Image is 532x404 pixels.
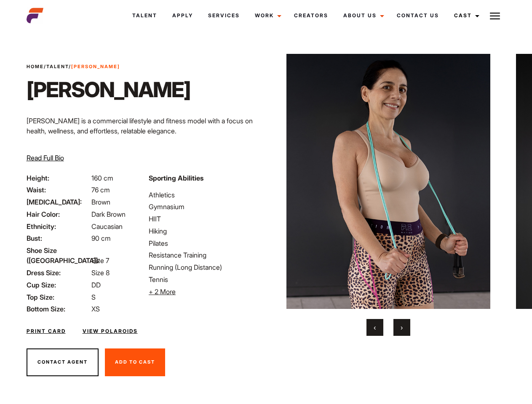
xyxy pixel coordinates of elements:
[149,274,261,284] li: Tennis
[149,202,261,212] li: Gymnasium
[91,268,110,277] span: Size 8
[446,4,484,27] a: Cast
[165,4,201,27] a: Apply
[91,174,113,182] span: 160 cm
[27,64,44,69] a: Home
[91,293,96,301] span: S
[91,210,126,218] span: Dark Brown
[149,262,261,272] li: Running (Long Distance)
[27,209,90,219] span: Hair Color:
[27,185,90,195] span: Waist:
[27,348,99,376] button: Contact Agent
[115,359,155,365] span: Add To Cast
[201,4,247,27] a: Services
[105,348,165,376] button: Add To Cast
[27,63,120,70] span: / /
[27,304,90,314] span: Bottom Size:
[336,4,389,27] a: About Us
[27,221,90,231] span: Ethnicity:
[91,198,110,206] span: Brown
[149,190,261,200] li: Athletics
[27,7,43,24] img: cropped-aefm-brand-fav-22-square.png
[401,323,403,332] span: Next
[91,222,123,231] span: Caucasian
[286,4,336,27] a: Creators
[27,197,90,207] span: [MEDICAL_DATA]:
[374,323,376,332] span: Previous
[27,116,261,136] p: [PERSON_NAME] is a commercial lifestyle and fitness model with a focus on health, wellness, and e...
[149,250,261,260] li: Resistance Training
[247,4,286,27] a: Work
[91,256,109,265] span: Size 7
[46,64,69,69] a: Talent
[71,64,120,69] strong: [PERSON_NAME]
[27,268,90,278] span: Dress Size:
[91,305,100,313] span: XS
[27,154,64,162] span: Read Full Bio
[149,214,261,224] li: HIIT
[27,173,90,183] span: Height:
[389,4,446,27] a: Contact Us
[27,143,261,173] p: Through her modeling and wellness brand, HEAL, she inspires others on their wellness journeys—cha...
[91,281,101,289] span: DD
[125,4,165,27] a: Talent
[27,233,90,243] span: Bust:
[27,245,90,266] span: Shoe Size ([GEOGRAPHIC_DATA]):
[83,327,138,335] a: View Polaroids
[91,186,110,194] span: 76 cm
[149,226,261,236] li: Hiking
[149,287,176,296] span: + 2 More
[27,153,64,163] button: Read Full Bio
[91,234,111,242] span: 90 cm
[490,11,500,21] img: Burger icon
[27,292,90,302] span: Top Size:
[149,238,261,248] li: Pilates
[149,174,203,182] strong: Sporting Abilities
[27,280,90,290] span: Cup Size:
[27,327,66,335] a: Print Card
[27,77,190,102] h1: [PERSON_NAME]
